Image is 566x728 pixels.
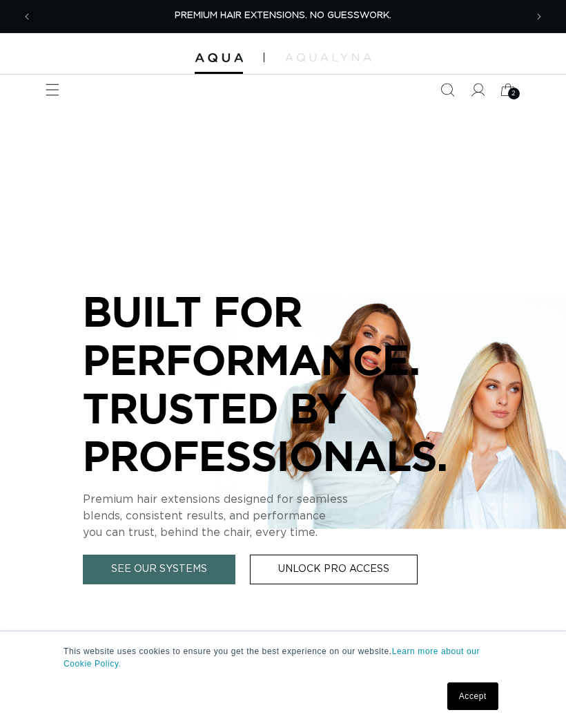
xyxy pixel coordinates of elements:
a: See Our Systems [83,555,235,584]
p: Premium hair extensions designed for seamless blends, consistent results, and performance you can... [83,491,483,541]
button: Next announcement [524,1,554,32]
summary: Search [432,75,462,105]
img: aqualyna.com [285,53,371,61]
button: Previous announcement [12,1,42,32]
a: Unlock Pro Access [250,555,418,584]
p: This website uses cookies to ensure you get the best experience on our website. [64,645,502,670]
span: PREMIUM HAIR EXTENSIONS. NO GUESSWORK. [175,11,391,20]
a: Accept [447,682,498,710]
span: 2 [511,88,516,99]
summary: Menu [37,75,68,105]
p: BUILT FOR PERFORMANCE. TRUSTED BY PROFESSIONALS. [83,287,483,479]
img: Aqua Hair Extensions [195,53,243,63]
